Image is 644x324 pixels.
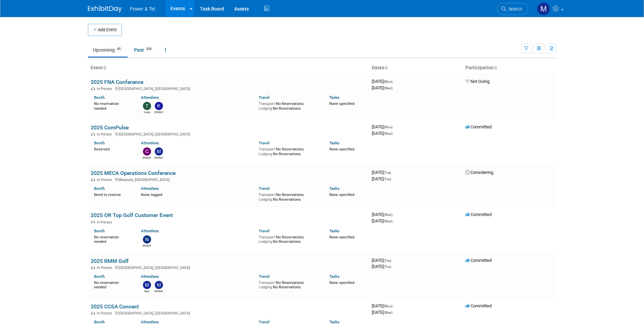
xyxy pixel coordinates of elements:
[372,170,393,175] span: [DATE]
[259,239,273,244] span: Lodging:
[384,304,392,308] span: (Mon)
[154,289,163,293] div: Mike Kruszewski
[259,285,273,289] span: Lodging:
[143,102,151,110] img: Teddy Dye
[372,212,394,217] span: [DATE]
[384,125,392,129] span: (Mon)
[97,266,114,270] span: In-Person
[259,146,319,156] div: No Reservations No Reservations
[155,147,163,156] img: Michael Mackeben
[91,310,366,316] div: [GEOGRAPHIC_DATA], [GEOGRAPHIC_DATA]
[494,65,497,70] a: Sort by Participation Type
[369,62,463,74] th: Dates
[155,281,163,289] img: Mike Kruszewski
[384,265,391,269] span: (Thu)
[259,141,270,145] a: Travel
[329,281,354,285] span: None specified
[372,176,391,181] span: [DATE]
[384,65,388,70] a: Sort by Start Date
[393,303,394,308] span: -
[91,178,95,181] img: In-Person Event
[372,85,392,90] span: [DATE]
[91,124,129,131] a: 2025 ComPulse
[384,311,392,314] span: (Wed)
[392,258,393,263] span: -
[143,156,151,160] div: Chris Noora
[94,186,105,191] a: Booth
[88,6,122,13] img: ExhibitDay
[103,65,106,70] a: Sort by Event Name
[143,147,151,156] img: Chris Noora
[372,303,394,308] span: [DATE]
[143,235,151,244] img: Nate Derbyshire
[384,132,392,136] span: (Wed)
[115,47,123,52] span: 45
[465,124,492,129] span: Committed
[97,178,114,182] span: In-Person
[94,191,131,197] div: Need to reserve
[329,193,354,197] span: None specified
[259,281,276,285] span: Transport:
[91,177,366,182] div: Missoula, [GEOGRAPHIC_DATA]
[329,235,354,239] span: None specified
[372,124,394,129] span: [DATE]
[94,279,131,290] div: No reservation needed
[94,234,131,244] div: No reservation needed
[88,24,122,36] button: Add Event
[155,102,163,110] img: Kevin Wilkes
[91,132,95,136] img: In-Person Event
[141,229,159,233] a: Attendees
[465,303,492,308] span: Committed
[88,43,128,56] a: Upcoming45
[94,229,105,233] a: Booth
[94,274,105,279] a: Booth
[91,79,143,85] a: 2025 FNA Conference
[97,87,114,91] span: In-Person
[329,229,339,233] a: Tasks
[91,265,366,270] div: [GEOGRAPHIC_DATA], [GEOGRAPHIC_DATA]
[141,141,159,145] a: Attendees
[141,274,159,279] a: Attendees
[259,229,270,233] a: Travel
[259,235,276,239] span: Transport:
[537,2,550,15] img: Madalyn Bobbitt
[88,62,369,74] th: Event
[97,311,114,316] span: In-Person
[384,177,391,181] span: (Thu)
[91,311,95,314] img: In-Person Event
[329,274,339,279] a: Tasks
[91,220,95,223] img: In-Person Event
[393,212,394,217] span: -
[94,146,131,152] div: Reserved
[384,259,391,263] span: (Thu)
[329,102,354,106] span: None specified
[259,102,276,106] span: Transport:
[506,6,522,12] span: Search
[465,79,490,84] span: Not Going
[393,79,394,84] span: -
[143,244,151,248] div: Nate Derbyshire
[91,258,129,264] a: 2025 RMM Golf
[329,147,354,151] span: None specified
[91,131,366,137] div: [GEOGRAPHIC_DATA], [GEOGRAPHIC_DATA]
[384,86,392,90] span: (Wed)
[384,219,392,223] span: (Wed)
[384,80,392,84] span: (Mon)
[384,213,392,217] span: (Wed)
[384,171,391,175] span: (Tue)
[129,43,159,56] a: Past354
[329,186,339,191] a: Tasks
[372,79,394,84] span: [DATE]
[259,147,276,151] span: Transport:
[91,212,173,218] a: 2025 OR Top Golf Customer Event
[259,274,270,279] a: Travel
[91,266,95,269] img: In-Person Event
[259,106,273,111] span: Lodging:
[372,131,392,136] span: [DATE]
[329,141,339,145] a: Tasks
[259,193,276,197] span: Transport:
[144,47,153,52] span: 354
[94,141,105,145] a: Booth
[259,152,273,156] span: Lodging:
[141,191,254,197] div: None tagged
